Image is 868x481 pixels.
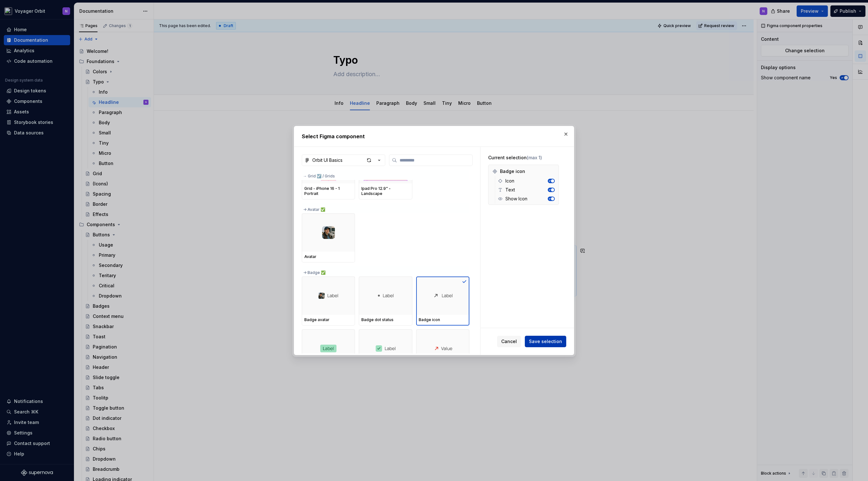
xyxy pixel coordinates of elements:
[312,157,343,163] div: Orbit UI Basics
[529,338,562,345] span: Save selection
[302,133,566,140] h2: Select Figma component
[505,196,527,202] span: Show Icon
[525,336,566,347] button: Save selection
[419,317,467,322] div: Badge icon
[501,338,517,345] span: Cancel
[302,170,469,180] div: → Grid ☑️ / Grids
[302,266,469,276] div: -> Badge ✅
[527,155,542,160] span: (max 1)
[361,317,409,322] div: Badge dot status
[361,186,409,196] div: Ipad Pro 12.9" - Landscape
[304,317,352,322] div: Badge avatar
[505,178,514,184] span: Icon
[500,168,525,175] span: Badge icon
[488,154,559,161] div: Current selection
[497,336,521,347] button: Cancel
[490,166,557,176] div: Badge icon
[304,254,352,259] div: Avatar
[302,154,385,166] button: Orbit UI Basics
[505,187,515,193] span: Text
[304,186,352,196] div: Grid - iPhone 16 - 1 Portrait
[302,203,469,213] div: -> Avatar ✅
